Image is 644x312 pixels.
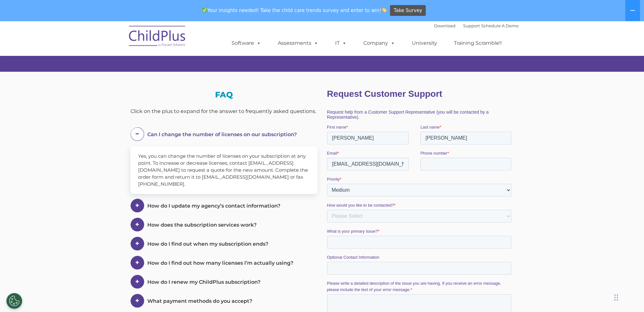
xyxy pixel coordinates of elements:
a: Software [225,37,267,50]
img: ✅ [202,8,207,12]
a: Assessments [271,37,325,50]
span: How do I update my agency’s contact information? [147,203,280,209]
img: 👏 [382,8,386,12]
button: Cookies Settings [6,293,22,309]
a: Take Survey [390,5,426,16]
div: Yes, you can change the number of licenses on your subscription at any point. To increase or decr... [131,146,317,194]
div: Drag [614,288,618,307]
a: IT [329,37,353,50]
div: Click on the plus to expand for the answer to frequently asked questions. [131,107,317,116]
a: Download [434,23,456,28]
span: How do I renew my ChildPlus subscription? [147,279,260,285]
span: How does the subscription services work? [147,222,257,228]
span: Can I change the number of licenses on our subscription? [147,131,297,137]
a: University [405,37,443,50]
font: | [434,23,519,28]
img: ChildPlus by Procare Solutions [126,21,189,53]
span: Your insights needed! Take the child care trends survey and enter to win! [200,4,389,17]
span: How do I find out how many licenses I’m actually using? [147,260,293,266]
a: Company [357,37,401,50]
a: Training Scramble!! [448,37,508,50]
a: Support [463,23,480,28]
a: Schedule A Demo [481,23,519,28]
iframe: Chat Widget [612,282,644,312]
span: What payment methods do you accept? [147,298,252,304]
span: Take Survey [394,5,422,16]
h3: FAQ [131,91,317,99]
span: How do I find out when my subscription ends? [147,241,268,247]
